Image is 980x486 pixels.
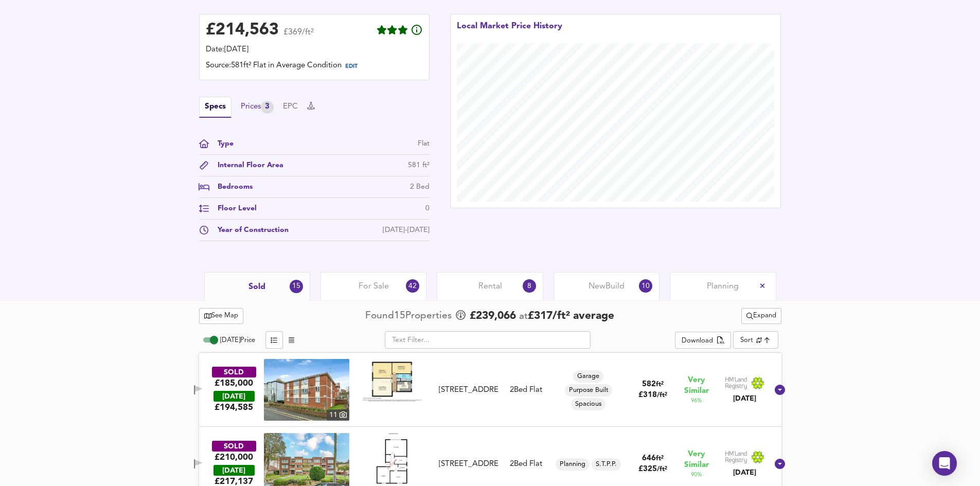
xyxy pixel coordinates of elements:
[510,385,542,395] div: 2 Bed Flat
[657,466,667,473] span: / ft²
[556,460,590,469] span: Planning
[675,332,731,349] button: Download
[741,308,781,324] button: Expand
[691,471,702,479] span: 90 %
[385,331,591,349] input: Text Filter...
[656,381,664,388] span: ft²
[248,281,265,293] span: Sold
[684,375,709,397] span: Very Similar
[290,280,303,293] div: 15
[733,331,778,349] div: Sort
[638,391,667,399] span: £ 318
[556,458,590,471] div: Planning
[215,402,253,413] span: £ 194,585
[206,60,423,74] div: Source: 581ft² Flat in Average Condition
[741,308,781,324] div: split button
[418,138,430,149] div: Flat
[510,459,542,470] div: 2 Bed Flat
[206,23,279,38] div: £ 214,563
[261,101,274,114] div: 3
[589,281,625,292] span: New Build
[361,359,423,402] img: Floorplan
[519,312,528,321] span: at
[435,385,503,395] div: Flat 6, Boscobel Court, West Hill Road, TN38 0ND
[408,160,430,171] div: 581 ft²
[425,203,430,214] div: 0
[212,441,256,452] div: SOLD
[932,451,957,476] div: Open Intercom Messenger
[571,398,605,410] div: Spacious
[199,308,244,324] button: See Map
[439,385,498,395] div: [STREET_ADDRESS]
[725,451,765,464] img: Land Registry
[774,458,786,470] svg: Show Details
[592,460,621,469] span: S.T.P.P.
[209,203,257,214] div: Floor Level
[638,465,667,473] span: £ 325
[642,381,656,388] span: 582
[383,225,430,236] div: [DATE]-[DATE]
[523,279,536,293] div: 8
[345,64,358,69] span: EDIT
[656,455,664,462] span: ft²
[209,225,289,236] div: Year of Construction
[410,182,430,192] div: 2 Bed
[573,370,603,383] div: Garage
[565,386,612,395] span: Purpose Built
[725,467,765,478] div: [DATE]
[657,392,667,399] span: / ft²
[215,377,253,389] div: £185,000
[220,337,255,344] span: [DATE] Price
[213,465,255,476] div: [DATE]
[264,359,349,421] a: property thumbnail 11
[199,353,781,427] div: SOLD£185,000 [DATE]£194,585property thumbnail 11 Floorplan[STREET_ADDRESS]2Bed FlatGaragePurpose ...
[746,310,776,322] span: Expand
[707,281,739,292] span: Planning
[682,335,713,347] div: Download
[241,101,274,114] div: Prices
[725,376,765,390] img: Land Registry
[435,459,503,470] div: Flat 1, Boscobel Lodge, Boscobel Road, TN38 0YL
[204,310,239,322] span: See Map
[359,281,389,292] span: For Sale
[209,138,234,149] div: Type
[212,367,256,377] div: SOLD
[327,409,349,421] div: 11
[283,28,314,43] span: £369/ft²
[457,21,562,43] div: Local Market Price History
[406,279,419,293] div: 42
[439,459,498,470] div: [STREET_ADDRESS]
[264,359,349,421] img: property thumbnail
[565,384,612,397] div: Purpose Built
[215,452,253,463] div: £210,000
[639,279,652,293] div: 10
[283,101,298,113] button: EPC
[209,182,253,192] div: Bedrooms
[725,393,765,404] div: [DATE]
[571,400,605,409] span: Spacious
[684,449,709,471] span: Very Similar
[365,309,454,323] div: Found 15 Propert ies
[740,335,753,345] div: Sort
[774,384,786,396] svg: Show Details
[470,309,516,324] span: £ 239,066
[213,391,255,402] div: [DATE]
[528,311,614,321] span: £ 317 / ft² average
[241,101,274,114] button: Prices3
[206,44,423,56] div: Date: [DATE]
[209,160,283,171] div: Internal Floor Area
[478,281,502,292] span: Rental
[691,397,702,405] span: 96 %
[642,455,656,462] span: 646
[675,332,731,349] div: split button
[199,97,231,118] button: Specs
[573,372,603,381] span: Garage
[592,458,621,471] div: S.T.P.P.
